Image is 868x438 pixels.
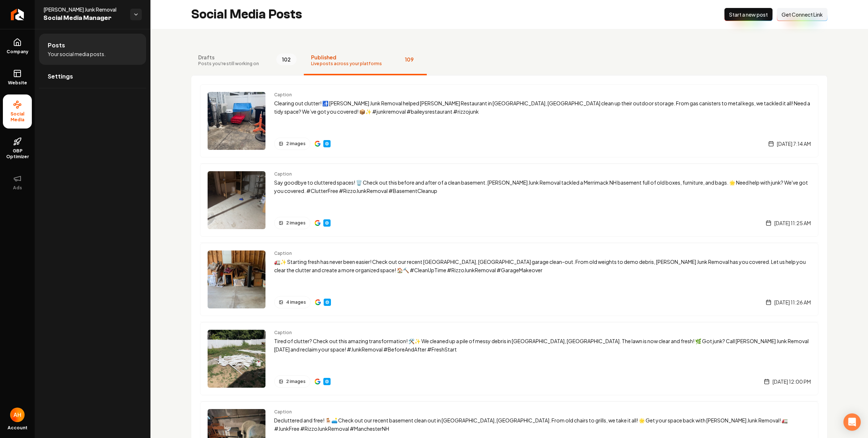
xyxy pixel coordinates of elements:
img: Website [324,299,330,305]
span: Drafts [198,54,259,61]
p: Decluttered and free! 🪑🛋️ Check out our recent basement clean out in [GEOGRAPHIC_DATA], [GEOGRAPH... [274,416,811,433]
span: 109 [399,54,420,65]
a: Website [323,140,331,147]
span: 102 [276,54,297,65]
a: Website [3,63,32,92]
img: Google [315,299,321,305]
img: Google [315,220,320,226]
span: 2 images [286,141,306,147]
img: Anthony Hurgoi [10,408,25,422]
img: Post preview [208,250,265,308]
span: Ads [10,185,25,191]
img: Google [315,141,320,147]
p: 🚛✨ Starting fresh has never been easier! Check out our recent [GEOGRAPHIC_DATA], [GEOGRAPHIC_DATA... [274,258,811,274]
p: Tired of clutter? Check out this amazing transformation! 🛠️✨ We cleaned up a pile of messy debris... [274,337,811,354]
p: Clearing out clutter! 🚮 [PERSON_NAME] Junk Removal helped [PERSON_NAME] Restaurant in [GEOGRAPHIC... [274,99,811,116]
span: [DATE] 12:00 PM [773,378,811,385]
a: Settings [39,65,146,88]
img: Website [324,141,330,147]
span: Account [8,425,27,431]
span: Posts you're still working on [198,61,259,67]
a: View on Google Business Profile [315,299,321,305]
img: Google [315,379,320,384]
span: Caption [274,330,811,336]
span: [DATE] 11:26 AM [774,299,811,306]
button: PublishedLive posts across your platforms109 [304,46,427,75]
span: GBP Optimizer [3,148,32,160]
a: Website [324,299,331,306]
h2: Social Media Posts [191,7,302,22]
span: Your social media posts. [48,50,106,58]
span: Social Media Manager [43,13,124,23]
a: Company [3,32,32,60]
span: Website [5,80,30,86]
span: [PERSON_NAME] Junk Removal [43,6,124,13]
span: Live posts across your platforms [311,61,382,67]
button: DraftsPosts you're still working on102 [191,46,304,75]
span: 2 images [286,379,306,384]
span: Caption [274,171,811,177]
a: Post previewCaptionTired of clutter? Check out this amazing transformation! 🛠️✨ We cleaned up a p... [200,322,818,395]
a: Post previewCaptionSay goodbye to cluttered spaces! 🗑️ Check out this before and after of a clean... [200,163,818,237]
span: [DATE] 11:25 AM [774,219,811,227]
span: Posts [48,41,65,50]
a: Website [323,378,331,385]
button: Get Connect Link [777,8,827,21]
a: Post previewCaptionClearing out clutter! 🚮 [PERSON_NAME] Junk Removal helped [PERSON_NAME] Restau... [200,84,818,157]
span: Published [311,54,382,61]
span: Social Media [3,111,32,123]
a: View on Google Business Profile [315,141,320,147]
button: Start a new post [724,8,773,21]
span: Settings [48,72,73,81]
a: GBP Optimizer [3,131,32,165]
img: Post preview [208,330,265,388]
span: Start a new post [729,11,768,18]
span: Caption [274,409,811,415]
img: Rebolt Logo [11,9,24,20]
nav: Tabs [191,46,827,75]
div: Open Intercom Messenger [843,413,861,431]
span: Caption [274,250,811,256]
button: Ads [3,168,32,197]
img: Website [324,220,330,226]
span: Caption [274,92,811,98]
span: Get Connect Link [782,11,823,18]
img: Website [324,379,330,384]
img: Post preview [208,92,265,150]
span: [DATE] 7:14 AM [777,140,811,147]
a: View on Google Business Profile [315,220,320,226]
a: View on Google Business Profile [315,379,320,384]
span: 4 images [286,299,306,305]
a: Post previewCaption🚛✨ Starting fresh has never been easier! Check out our recent [GEOGRAPHIC_DATA... [200,243,818,316]
a: Website [323,219,331,227]
span: 2 images [286,220,306,226]
p: Say goodbye to cluttered spaces! 🗑️ Check out this before and after of a clean basement. [PERSON_... [274,178,811,195]
span: Company [4,49,31,55]
button: Open user button [10,408,25,422]
img: Post preview [208,171,265,229]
